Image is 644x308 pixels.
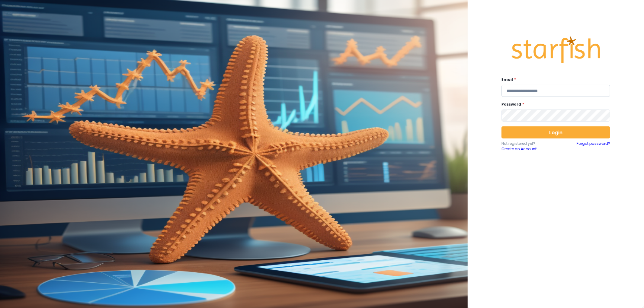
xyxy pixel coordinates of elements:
[501,77,607,82] label: Email
[501,146,556,152] a: Create an Account!
[501,126,610,138] button: Login
[511,31,601,69] img: Logo.42cb71d561138c82c4ab.png
[577,141,610,152] a: Forgot password?
[501,141,556,146] p: Not registered yet?
[501,102,607,107] label: Password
